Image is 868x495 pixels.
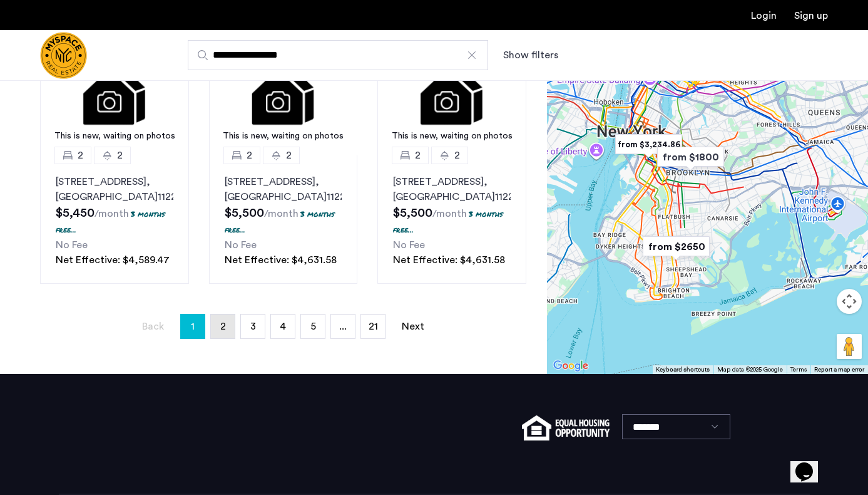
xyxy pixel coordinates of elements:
span: 1 [191,316,195,336]
span: 2 [117,148,123,163]
img: 2.gif [40,30,189,155]
a: Registration [794,11,828,21]
a: This is new, waiting on photos [40,30,189,155]
span: 5 [310,321,316,331]
span: 2 [415,148,421,163]
button: Map camera controls [837,289,862,314]
span: No Fee [225,240,257,250]
button: Drag Pegman onto the map to open Street View [837,334,862,359]
span: 2 [220,321,226,331]
sub: /month [264,209,299,219]
img: equal-housing.png [522,415,609,440]
p: [STREET_ADDRESS] 11226 [393,174,511,204]
a: Cazamio Logo [40,32,87,79]
span: 21 [369,321,378,331]
a: 22[STREET_ADDRESS], [GEOGRAPHIC_DATA]112263 months free...No FeeNet Effective: $4,631.58 [209,155,358,284]
a: Next [401,315,426,338]
a: This is new, waiting on photos [377,30,526,155]
div: This is new, waiting on photos [46,130,183,143]
p: [STREET_ADDRESS] 11226 [225,174,342,204]
span: Net Effective: $4,631.58 [393,255,505,265]
img: 2.gif [377,30,526,155]
span: Back [142,321,164,331]
div: This is new, waiting on photos [384,130,520,143]
a: Login [751,11,777,21]
img: 2.gif [209,30,358,155]
nav: Pagination [40,314,526,339]
a: 22[STREET_ADDRESS], [GEOGRAPHIC_DATA]112263 months free...No FeeNet Effective: $4,631.58 [377,155,526,284]
span: 4 [280,321,286,331]
span: 3 [250,321,256,331]
sub: /month [432,209,467,219]
select: Language select [622,414,730,439]
a: This is new, waiting on photos [209,30,358,155]
div: This is new, waiting on photos [215,130,352,143]
span: Map data ©2025 Google [717,367,783,373]
div: from $2650 [638,232,715,261]
span: 2 [78,148,83,163]
div: from $3,234.86 [610,130,687,159]
button: Keyboard shortcuts [656,365,710,374]
a: Open this area in Google Maps (opens a new window) [550,358,591,374]
img: Google [550,358,591,374]
p: [STREET_ADDRESS] 11226 [56,174,173,204]
iframe: chat widget [790,445,830,482]
sub: /month [94,209,129,219]
span: Net Effective: $4,631.58 [225,255,337,265]
p: 3 months free... [225,209,335,235]
button: Show or hide filters [503,48,558,63]
span: $5,450 [56,207,94,219]
input: Apartment Search [188,40,488,70]
img: logo [40,32,87,79]
a: Report a map error [814,365,864,374]
a: 22[STREET_ADDRESS], [GEOGRAPHIC_DATA]112263 months free...No FeeNet Effective: $4,589.47 [40,155,189,284]
span: No Fee [393,240,425,250]
span: No Fee [56,240,88,250]
div: from $1800 [652,143,729,171]
span: 2 [286,148,292,163]
span: Net Effective: $4,589.47 [56,255,170,265]
span: ... [339,321,347,331]
a: Terms (opens in new tab) [790,365,807,374]
span: 2 [247,148,252,163]
span: 2 [454,148,460,163]
span: $5,500 [393,207,432,219]
span: $5,500 [225,207,264,219]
